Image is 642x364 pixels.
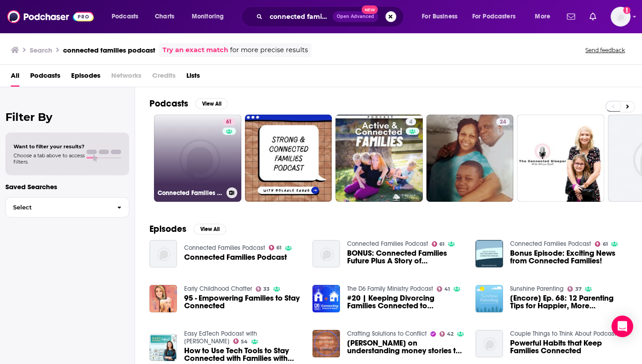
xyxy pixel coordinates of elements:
[347,294,465,310] span: #20 | Keeping Divorcing Families Connected to [DEMOGRAPHIC_DATA] – [PERSON_NAME]
[149,223,226,235] a: EpisodesView All
[6,204,110,210] span: Select
[149,240,177,267] img: Connected Families Podcast
[186,68,200,87] span: Lists
[444,287,450,291] span: 41
[510,330,616,337] a: Couple Things to Think About Podcast
[312,240,340,267] img: BONUS: Connected Families Future Plus A Story of Transformation
[447,332,453,336] span: 42
[256,286,270,292] a: 33
[5,111,129,124] h2: Filter By
[222,118,235,125] a: 61
[111,68,141,87] span: Networks
[333,11,378,22] button: Open AdvancedNew
[575,287,581,291] span: 37
[241,340,248,344] span: 54
[263,287,270,291] span: 33
[184,347,302,362] a: How to Use Tech Tools to Stay Connected with Families with Amber Peterson
[347,339,465,355] span: [PERSON_NAME] on understanding money stories to keep families connected
[510,285,564,293] a: Sunshine Parenting
[535,10,550,23] span: More
[347,285,433,293] a: The D6 Family Ministry Podcast
[416,9,469,24] button: open menu
[602,242,607,246] span: 61
[426,115,514,202] a: 24
[7,8,94,25] img: Podchaser - Follow, Share and Rate Podcasts
[184,285,252,293] a: Early Childhood Chatter
[595,241,608,247] a: 61
[14,152,85,165] span: Choose a tab above to access filters.
[472,10,515,23] span: For Podcasters
[475,330,503,357] img: Powerful Habits that Keep Families Connected
[149,9,180,24] a: Charts
[30,46,52,54] h3: Search
[586,9,600,24] a: Show notifications dropdown
[154,115,241,202] a: 61Connected Families Podcast
[439,242,444,246] span: 61
[71,68,100,87] a: Episodes
[610,7,630,27] img: User Profile
[149,285,177,312] img: 95 - Empowering Families to Stay Connected
[112,10,138,23] span: Podcasts
[432,241,445,247] a: 61
[567,286,582,292] a: 37
[149,98,188,109] h2: Podcasts
[230,45,308,55] span: for more precise results
[475,285,503,312] img: [Encore] Ep. 68: 12 Parenting Tips for Happier, More Connected Families
[347,330,427,337] a: Crafting Solutions to Conflict
[184,330,257,345] a: Easy EdTech Podcast with Monica Burns
[510,294,628,310] span: [Encore] Ep. 68: 12 Parenting Tips for Happier, More Connected Families
[184,347,302,362] span: How to Use Tech Tools to Stay Connected with Families with [PERSON_NAME]
[233,338,248,344] a: 54
[195,98,228,109] button: View All
[158,189,223,197] h3: Connected Families Podcast
[184,294,302,310] span: 95 - Empowering Families to Stay Connected
[439,331,454,337] a: 42
[163,45,228,55] a: Try an exact match
[335,115,423,202] a: 4
[152,68,176,87] span: Credits
[63,46,155,54] h3: connected families podcast
[510,240,591,248] a: Connected Families Podcast
[337,14,374,19] span: Open Advanced
[192,10,224,23] span: Monitoring
[510,249,628,265] span: Bonus Episode: Exciting News from Connected Families!
[312,285,340,312] img: #20 | Keeping Divorcing Families Connected to Church – Linda Ranson Jacobs
[623,7,630,14] svg: Add a profile image
[5,182,129,191] p: Saved Searches
[250,6,412,27] div: Search podcasts, credits, & more...
[276,246,281,250] span: 61
[347,294,465,310] a: #20 | Keeping Divorcing Families Connected to Church – Linda Ranson Jacobs
[437,286,450,292] a: 41
[466,9,529,24] button: open menu
[563,9,579,24] a: Show notifications dropdown
[422,10,457,23] span: For Business
[500,118,506,127] span: 24
[312,330,340,357] img: Bhaj Townsend on understanding money stories to keep families connected
[266,9,333,24] input: Search podcasts, credits, & more...
[185,9,235,24] button: open menu
[269,245,282,250] a: 61
[149,223,186,235] h2: Episodes
[105,9,150,24] button: open menu
[347,249,465,265] a: BONUS: Connected Families Future Plus A Story of Transformation
[11,68,19,87] a: All
[347,240,428,248] a: Connected Families Podcast
[611,315,633,337] div: Open Intercom Messenger
[475,240,503,267] img: Bonus Episode: Exciting News from Connected Families!
[510,339,628,355] span: Powerful Habits that Keep Families Connected
[155,10,174,23] span: Charts
[583,46,628,54] button: Send feedback
[149,98,228,109] a: PodcastsView All
[30,68,60,87] a: Podcasts
[610,7,630,27] button: Show profile menu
